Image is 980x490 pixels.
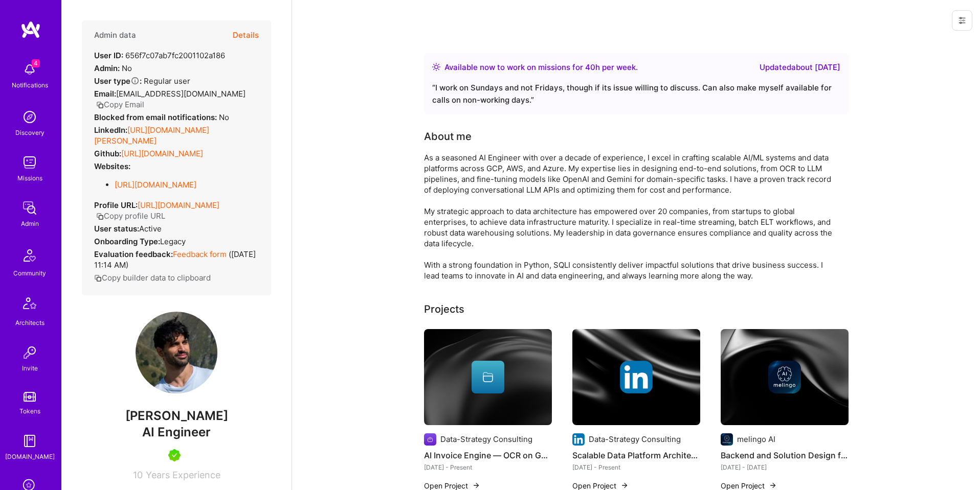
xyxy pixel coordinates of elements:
img: Architects [17,293,42,317]
img: cover [721,329,849,425]
div: About me [424,129,472,144]
strong: User type : [94,76,142,86]
span: legacy [160,237,186,246]
h4: Backend and Solution Design for "AI Teacher" chatbot [721,449,849,462]
div: ( [DATE] 11:14 AM ) [94,249,259,270]
div: No [94,112,229,123]
img: User Avatar [136,312,217,393]
img: cover [572,329,700,425]
span: AI Engineer [142,425,211,439]
div: As a seasoned AI Engineer with over a decade of experience, I excel in crafting scalable AI/ML sy... [424,152,833,281]
img: logo [20,20,41,39]
strong: Admin: [94,63,120,73]
img: Company logo [721,433,733,446]
strong: LinkedIn: [94,125,127,135]
img: discovery [19,107,40,127]
i: icon Copy [96,213,104,220]
div: Architects [15,317,44,328]
img: Availability [432,63,440,71]
img: cover [424,329,552,425]
div: Data-Strategy Consulting [589,434,681,445]
button: Copy builder data to clipboard [94,272,211,283]
div: Updated about [DATE] [760,61,840,74]
span: 4 [32,59,40,67]
strong: User ID: [94,51,123,60]
img: admin teamwork [19,198,40,218]
div: 656f7c07ab7fc2001102a186 [94,50,225,61]
span: [PERSON_NAME] [82,408,271,424]
div: Regular user [94,76,190,86]
strong: Github: [94,149,121,158]
strong: Email: [94,89,116,99]
button: Copy profile URL [96,211,165,221]
div: Discovery [15,127,44,138]
a: [URL][DOMAIN_NAME][PERSON_NAME] [94,125,209,146]
img: Company logo [620,361,653,393]
div: melingo AI [737,434,775,445]
a: [URL][DOMAIN_NAME] [138,200,219,210]
span: Years Experience [146,470,220,480]
div: “ I work on Sundays and not Fridays, though if its issue willing to discuss. Can also make myself... [432,82,840,106]
img: Company logo [768,361,801,393]
img: Invite [19,342,40,363]
button: Copy Email [96,99,144,110]
div: Tokens [19,406,40,416]
img: arrow-right [620,481,629,489]
img: Company logo [572,433,585,446]
img: bell [19,59,40,80]
i: icon Copy [96,101,104,109]
strong: Onboarding Type: [94,237,160,246]
div: Projects [424,301,464,317]
i: Help [130,76,140,85]
div: Invite [22,363,38,374]
div: Available now to work on missions for h per week . [444,61,638,74]
img: arrow-right [472,481,480,489]
strong: Blocked from email notifications: [94,112,219,122]
img: guide book [19,431,40,451]
div: Admin [21,218,39,229]
a: Feedback form [173,249,227,259]
div: Missions [17,173,42,183]
strong: User status: [94,224,139,234]
div: No [94,63,132,74]
i: icon Copy [94,274,102,282]
a: [URL][DOMAIN_NAME] [121,149,203,158]
span: [EMAIL_ADDRESS][DOMAIN_NAME] [116,89,246,99]
img: Company logo [424,433,436,446]
div: [DOMAIN_NAME] [5,451,55,462]
span: 40 [585,62,595,72]
img: arrow-right [769,481,777,489]
div: [DATE] - Present [572,462,700,473]
img: teamwork [19,152,40,173]
h4: AI Invoice Engine — OCR on GCP [424,449,552,462]
div: [DATE] - Present [424,462,552,473]
button: Details [233,20,259,50]
div: Data-Strategy Consulting [440,434,532,445]
div: Community [13,268,46,278]
img: tokens [24,392,36,402]
strong: Websites: [94,161,130,171]
h4: Scalable Data Platform Architectures [572,449,700,462]
img: Community [17,243,42,268]
strong: Evaluation feedback: [94,249,173,259]
a: [URL][DOMAIN_NAME] [115,180,196,190]
h4: Admin data [94,31,136,40]
img: A.Teamer in Residence [168,449,181,461]
div: [DATE] - [DATE] [721,462,849,473]
div: Notifications [12,80,48,90]
span: 10 [133,470,143,480]
strong: Profile URL: [94,200,138,210]
span: Active [139,224,162,234]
